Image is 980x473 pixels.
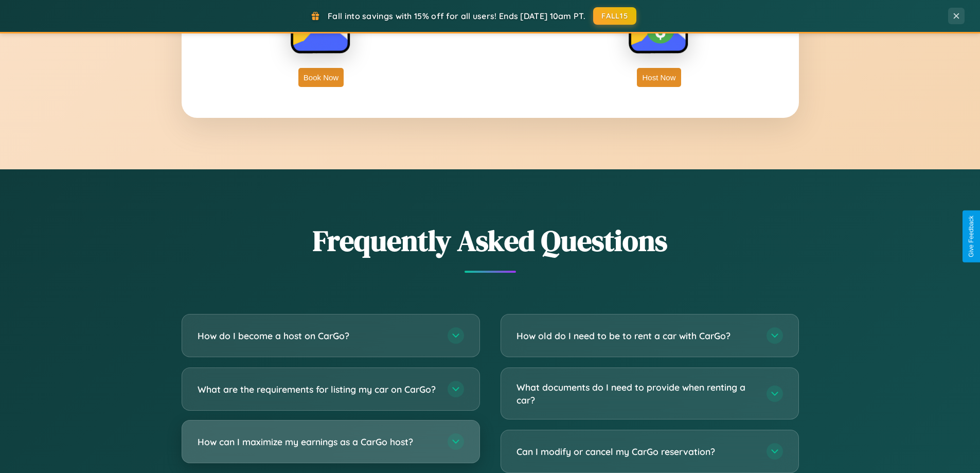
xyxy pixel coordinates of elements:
[198,435,437,448] h3: How can I maximize my earnings as a CarGo host?
[328,11,585,21] span: Fall into savings with 15% off for all users! Ends [DATE] 10am PT.
[182,221,799,260] h2: Frequently Asked Questions
[968,216,975,257] div: Give Feedback
[198,329,437,342] h3: How do I become a host on CarGo?
[516,445,756,458] h3: Can I modify or cancel my CarGo reservation?
[516,329,756,342] h3: How old do I need to be to rent a car with CarGo?
[516,381,756,406] h3: What documents do I need to provide when renting a car?
[637,68,681,87] button: Host Now
[198,383,437,396] h3: What are the requirements for listing my car on CarGo?
[298,68,344,87] button: Book Now
[593,7,636,25] button: FALL15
